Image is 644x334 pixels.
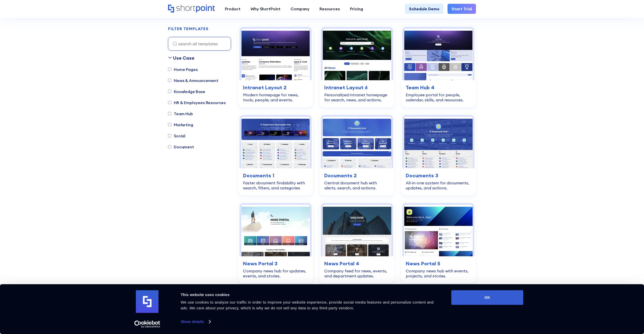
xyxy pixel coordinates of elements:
div: All-in-one system for documents, updates, and actions. [406,180,471,190]
label: Team Hub [168,111,193,117]
div: Why ShortPoint [251,6,280,12]
h3: News Portal 5 [406,260,471,267]
h3: Intranet Layout 6 [324,84,389,91]
div: Company news hub with events, projects, and stories. [406,268,471,278]
a: Product [220,4,246,14]
img: logo [136,290,158,313]
a: Team Hub 4 – SharePoint Employee Portal Template: Employee portal for people, calendar, skills, a... [401,25,476,107]
div: Faster document findability with search, filters, and categories [243,180,308,190]
img: News Portal 4 – Intranet Feed Template: Company feed for news, events, and department updates. [323,205,391,256]
input: Team Hub [168,112,171,115]
div: Modern homepage for news, tools, people, and events. [243,92,308,102]
div: Personalized intranet homepage for search, news, and actions. [324,92,389,102]
div: Company feed for news, events, and department updates. [324,268,389,278]
label: Document [168,144,194,150]
div: Product [225,6,240,12]
a: Resources [314,4,345,14]
a: Documents 3 – Document Management System Template: All-in-one system for documents, updates, and ... [401,113,476,195]
h3: Documents 1 [243,172,308,179]
label: Marketing [168,122,193,128]
label: Home Pages [168,66,197,72]
img: Documents 2 – Document Management Template: Central document hub with alerts, search, and actions. [323,117,391,168]
iframe: Chat Widget [553,276,644,334]
img: Intranet Layout 2 – SharePoint Homepage Design: Modern homepage for news, tools, people, and events. [241,29,310,80]
a: Why ShortPoint [246,4,286,14]
div: Pricing [350,6,363,12]
input: HR & Employees Resources [168,101,171,104]
div: Use Case [173,55,194,61]
span: We use cookies to analyze our traffic in order to improve your website experience, provide social... [181,300,434,310]
img: Documents 1 – SharePoint Document Library Template: Faster document findability with search, filt... [241,117,310,168]
div: This website uses cookies [181,292,440,298]
a: News Portal 5 – Intranet Company News Template: Company news hub with events, projects, and stori... [401,201,476,283]
input: News & Announcement [168,79,171,82]
div: Central document hub with alerts, search, and actions. [324,180,389,190]
label: Social [168,133,185,139]
a: Usercentrics Cookiebot - opens in a new window [125,320,169,328]
a: Documents 1 – SharePoint Document Library Template: Faster document findability with search, filt... [238,113,313,195]
a: Start Trial [448,4,476,14]
label: Knowledge Base [168,89,205,95]
a: Documents 2 – Document Management Template: Central document hub with alerts, search, and actions... [319,113,394,195]
input: search all templates [168,37,231,51]
img: Intranet Layout 6 – SharePoint Homepage Design: Personalized intranet homepage for search, news, ... [323,29,391,80]
a: News Portal 3 – SharePoint Newsletter Template: Company news hub for updates, events, and stories... [238,201,313,283]
h3: Documents 3 [406,172,471,179]
div: Company news hub for updates, events, and stories. [243,268,308,278]
input: Social [168,134,171,137]
div: Resources [319,6,340,12]
h3: News Portal 4 [324,260,389,267]
div: Employee portal for people, calendar, skills, and resources. [406,92,471,102]
a: News Portal 4 – Intranet Feed Template: Company feed for news, events, and department updates.New... [319,201,394,283]
a: Show details [181,318,210,325]
button: OK [451,290,523,305]
label: HR & Employees Resources [168,100,226,106]
a: Company [286,4,314,14]
a: Intranet Layout 2 – SharePoint Homepage Design: Modern homepage for news, tools, people, and even... [238,25,313,107]
img: Team Hub 4 – SharePoint Employee Portal Template: Employee portal for people, calendar, skills, a... [404,29,473,80]
a: Home [168,5,215,13]
h3: News Portal 3 [243,260,308,267]
h3: Team Hub 4 [406,84,471,91]
input: Home Pages [168,68,171,71]
img: News Portal 3 – SharePoint Newsletter Template: Company news hub for updates, events, and stories. [241,205,310,256]
h3: Documents 2 [324,172,389,179]
h3: Intranet Layout 2 [243,84,308,91]
div: Company [291,6,309,12]
a: Pricing [345,4,368,14]
label: News & Announcement [168,77,218,83]
a: Schedule Demo [405,4,444,14]
div: FILTER TEMPLATES [168,27,209,31]
input: Knowledge Base [168,90,171,93]
a: Intranet Layout 6 – SharePoint Homepage Design: Personalized intranet homepage for search, news, ... [319,25,394,107]
input: Document [168,145,171,148]
img: News Portal 5 – Intranet Company News Template: Company news hub with events, projects, and stories. [404,205,473,256]
input: Marketing [168,123,171,126]
img: Documents 3 – Document Management System Template: All-in-one system for documents, updates, and ... [404,117,473,168]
